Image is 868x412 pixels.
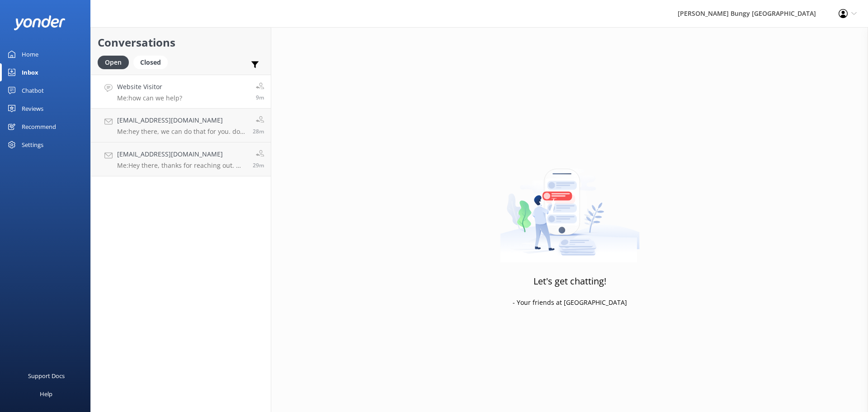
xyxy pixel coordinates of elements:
div: Help [40,385,52,403]
a: [EMAIL_ADDRESS][DOMAIN_NAME]Me:Hey there, thanks for reaching out. We do not have access to photo... [91,142,271,176]
p: Me: how can we help? [117,94,182,102]
p: - Your friends at [GEOGRAPHIC_DATA] [513,298,627,308]
p: Me: Hey there, thanks for reaching out. We do not have access to photos way back as we have chang... [117,161,246,170]
a: Website VisitorMe:how can we help?9m [91,75,271,109]
span: Oct 04 2025 08:51am (UTC +13:00) Pacific/Auckland [253,161,264,169]
p: Me: hey there, we can do that for you. do you have any timings that we can work around? We will e... [117,128,246,136]
div: Settings [22,136,43,154]
img: artwork of a man stealing a conversation from at giant smartphone [500,150,640,263]
h4: [EMAIL_ADDRESS][DOMAIN_NAME] [117,115,246,125]
span: Oct 04 2025 09:11am (UTC +13:00) Pacific/Auckland [256,94,264,101]
div: Support Docs [28,367,65,385]
div: Inbox [22,63,38,81]
h4: Website Visitor [117,82,182,92]
div: Recommend [22,118,56,136]
div: Chatbot [22,81,44,99]
img: yonder-white-logo.png [14,15,66,30]
a: Closed [133,57,172,67]
h2: Conversations [98,34,264,51]
a: Open [98,57,133,67]
span: Oct 04 2025 08:52am (UTC +13:00) Pacific/Auckland [253,128,264,135]
h3: Let's get chatting! [533,274,606,289]
a: [EMAIL_ADDRESS][DOMAIN_NAME]Me:hey there, we can do that for you. do you have any timings that we... [91,109,271,142]
div: Reviews [22,99,43,118]
h4: [EMAIL_ADDRESS][DOMAIN_NAME] [117,149,246,159]
div: Open [98,56,129,69]
div: Closed [133,56,168,69]
div: Home [22,45,38,63]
